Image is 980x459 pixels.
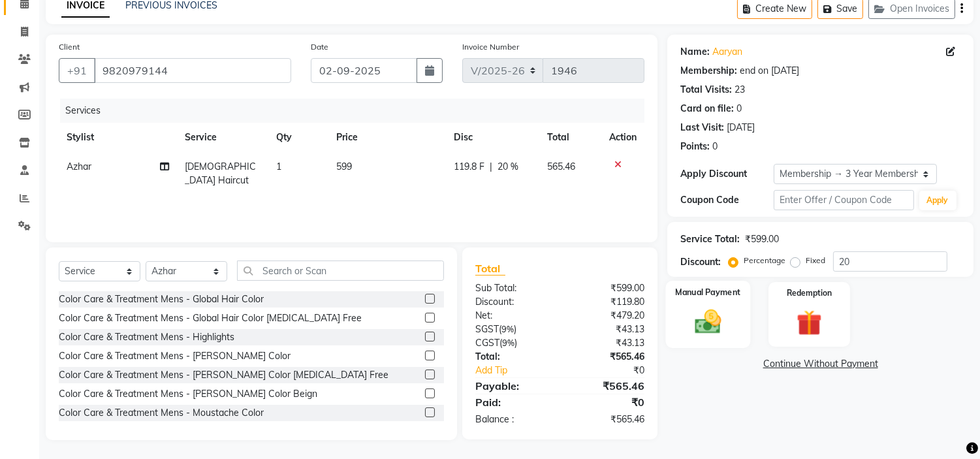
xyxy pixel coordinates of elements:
span: 565.46 [547,161,575,172]
label: Percentage [744,255,785,266]
div: Service Total: [680,232,740,246]
div: ₹565.46 [560,413,655,426]
th: Qty [268,123,329,152]
div: ₹119.80 [560,295,655,309]
div: Coupon Code [680,193,774,207]
div: Membership: [680,64,737,78]
div: ₹0 [576,364,655,377]
div: end on [DATE] [740,64,799,78]
input: Search by Name/Mobile/Email/Code [94,58,291,83]
label: Date [311,41,328,53]
div: ( ) [466,323,560,336]
div: Sub Total: [466,281,560,295]
div: 0 [736,102,742,116]
span: 599 [336,161,352,172]
div: Net: [466,309,560,323]
th: Total [539,123,601,152]
th: Stylist [59,123,177,152]
div: Points: [680,140,710,153]
div: ₹599.00 [745,232,779,246]
div: Color Care & Treatment Mens - Global Hair Color [59,293,264,306]
div: ₹565.46 [560,378,655,394]
div: Card on file: [680,102,734,116]
label: Redemption [787,287,832,299]
div: Color Care & Treatment Mens - [PERSON_NAME] Color [59,349,291,363]
label: Manual Payment [676,286,741,298]
div: Name: [680,45,710,59]
div: Total Visits: [680,83,732,97]
th: Price [328,123,446,152]
div: Discount: [466,295,560,309]
input: Enter Offer / Coupon Code [774,190,913,210]
label: Invoice Number [462,41,519,53]
div: ₹43.13 [560,336,655,350]
img: _gift.svg [789,307,830,339]
span: 9% [501,324,514,334]
input: Search or Scan [237,261,444,281]
div: Discount: [680,255,721,269]
div: Last Visit: [680,121,724,135]
label: Fixed [806,255,825,266]
div: [DATE] [727,121,755,135]
a: Continue Without Payment [670,357,971,371]
span: 9% [502,338,514,348]
span: Azhar [67,161,91,172]
div: Color Care & Treatment Mens - Highlights [59,330,234,344]
div: ₹0 [560,394,655,410]
th: Disc [447,123,539,152]
div: 23 [735,83,745,97]
div: ₹479.20 [560,309,655,323]
div: ₹43.13 [560,323,655,336]
div: Total: [466,350,560,364]
label: Client [59,41,80,53]
span: SGST [475,323,499,335]
span: 20 % [498,160,519,174]
span: 119.8 F [454,160,485,174]
span: Total [475,262,505,276]
div: Color Care & Treatment Mens - [PERSON_NAME] Color Beign [59,387,317,401]
div: Color Care & Treatment Mens - Global Hair Color [MEDICAL_DATA] Free [59,311,362,325]
span: CGST [475,337,499,349]
button: +91 [59,58,95,83]
span: 1 [276,161,281,172]
div: Balance : [466,413,560,426]
button: Apply [919,191,956,210]
div: Color Care & Treatment Mens - Moustache Color [59,406,264,420]
div: Color Care & Treatment Mens - [PERSON_NAME] Color [MEDICAL_DATA] Free [59,368,388,382]
div: Apply Discount [680,167,774,181]
span: [DEMOGRAPHIC_DATA] Haircut [185,161,256,186]
span: | [490,160,493,174]
div: 0 [712,140,718,153]
a: Add Tip [466,364,576,377]
img: _cash.svg [687,307,730,338]
a: Aaryan [712,45,742,59]
div: Paid: [466,394,560,410]
th: Service [177,123,268,152]
div: Payable: [466,378,560,394]
div: ₹565.46 [560,350,655,364]
th: Action [601,123,644,152]
div: ₹599.00 [560,281,655,295]
div: ( ) [466,336,560,350]
div: Services [60,99,654,123]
